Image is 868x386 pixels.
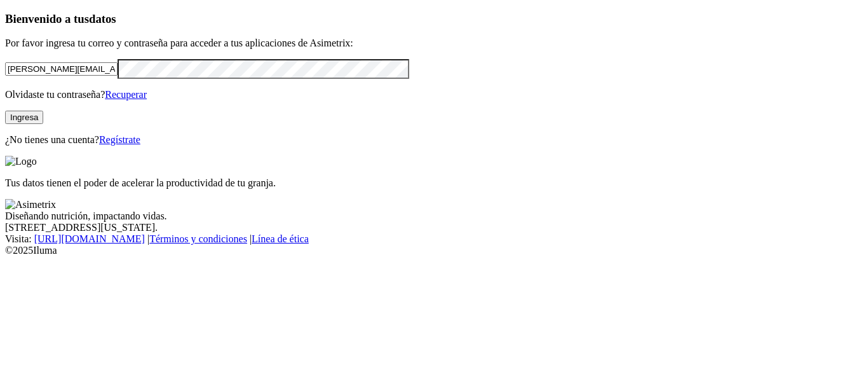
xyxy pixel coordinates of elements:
a: Línea de ética [252,233,309,244]
input: Tu correo [5,62,118,76]
a: [URL][DOMAIN_NAME] [34,233,145,244]
h3: Bienvenido a tus [5,12,863,26]
p: ¿No tienes una cuenta? [5,134,863,146]
span: datos [89,12,116,25]
a: Términos y condiciones [149,233,247,244]
p: Por favor ingresa tu correo y contraseña para acceder a tus aplicaciones de Asimetrix: [5,38,863,49]
p: Tus datos tienen el poder de acelerar la productividad de tu granja. [5,177,863,189]
img: Asimetrix [5,199,56,210]
div: Visita : | | [5,233,863,245]
p: Olvidaste tu contraseña? [5,89,863,100]
img: Logo [5,156,37,167]
div: [STREET_ADDRESS][US_STATE]. [5,222,863,233]
a: Regístrate [99,134,140,145]
div: Diseñando nutrición, impactando vidas. [5,210,863,222]
a: Recuperar [105,89,147,100]
button: Ingresa [5,111,43,124]
div: © 2025 Iluma [5,245,863,256]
